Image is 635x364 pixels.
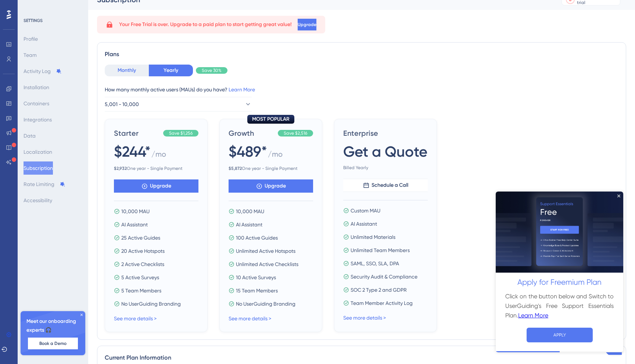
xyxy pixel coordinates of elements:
[351,233,395,241] span: Unlimited Materials
[105,353,618,362] div: Current Plan Information
[343,179,428,192] button: Schedule a Call
[119,20,292,29] span: Your Free Trial is over. Upgrade to a paid plan to start getting great value!
[121,247,165,255] span: 20 Active Hotspots
[24,129,36,142] button: Data
[169,130,193,136] span: Save $1,256
[121,260,164,269] span: 2 Active Checklists
[236,207,264,216] span: 10,000 MAU
[351,219,377,228] span: AI Assistant
[351,299,413,307] span: Team Member Activity Log
[121,299,181,308] span: No UserGuiding Branding
[122,3,125,6] div: Close Preview
[105,100,139,109] span: 5,001 - 10,000
[114,141,151,162] span: $244*
[24,178,65,191] button: Rate Limiting
[24,113,52,126] button: Integrations
[236,260,298,269] span: Unlimited Active Checklists
[236,273,276,282] span: 10 Active Surveys
[236,286,278,295] span: 15 Team Members
[372,181,408,190] span: Schedule a Call
[114,179,198,193] button: Upgrade
[105,50,618,59] div: Plans
[114,165,198,171] span: One year - Single Payment
[351,206,380,215] span: Custom MAU
[351,259,399,268] span: SAML, SSO, SLA, DPA
[24,18,83,23] div: SETTINGS
[229,87,255,92] a: Learn More
[114,316,157,321] a: See more details >
[229,166,242,171] b: $ 5,872
[236,299,295,308] span: No UserGuiding Branding
[151,149,166,163] span: / mo
[268,149,283,163] span: / mo
[24,145,52,159] button: Localization
[114,128,160,138] span: Starter
[121,207,150,216] span: 10,000 MAU
[229,165,313,171] span: One year - Single Payment
[24,48,37,62] button: Team
[149,65,193,76] button: Yearly
[121,273,159,282] span: 5 Active Surveys
[24,32,38,45] button: Profile
[202,68,222,73] span: Save 30%
[105,65,149,76] button: Monthly
[121,286,161,295] span: 5 Team Members
[343,315,386,321] a: See more details >
[6,85,122,97] h2: Apply for Freemium Plan
[31,136,97,151] button: APPLY
[2,4,15,18] img: launcher-image-alternative-text
[24,161,53,175] button: Subscription
[351,246,410,255] span: Unlimited Team Members
[247,115,294,124] div: MOST POPULAR
[229,179,313,193] button: Upgrade
[229,316,271,321] a: See more details >
[24,194,52,207] button: Accessibility
[28,338,78,349] button: Book a Demo
[229,128,275,138] span: Growth
[265,182,286,190] span: Upgrade
[351,285,407,294] span: SOC 2 Type 2 and GDPR
[10,100,118,129] h3: Click on the button below and Switch to UserGuiding's Free Support Essentials Plan.
[284,130,307,136] span: Save $2,516
[24,65,62,78] button: Activity Log
[121,233,160,242] span: 25 Active Guides
[22,119,53,129] a: Learn More
[236,233,278,242] span: 100 Active Guides
[105,97,252,112] button: 5,001 - 10,000
[351,272,417,281] span: Security Audit & Compliance
[24,81,49,94] button: Installation
[121,220,148,229] span: AI Assistant
[114,166,127,171] b: $ 2,932
[150,182,171,190] span: Upgrade
[298,19,316,30] button: Upgrade
[236,220,262,229] span: AI Assistant
[343,165,428,171] span: Billed Yearly
[24,97,49,110] button: Containers
[105,85,618,94] div: How many monthly active users (MAUs) do you have?
[343,141,427,162] span: Get a Quote
[343,128,428,138] span: Enterprise
[298,22,316,28] span: Upgrade
[229,141,267,162] span: $489*
[236,247,295,255] span: Unlimited Active Hotspots
[26,317,79,335] span: Meet our onboarding experts 🎧
[39,341,67,346] span: Book a Demo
